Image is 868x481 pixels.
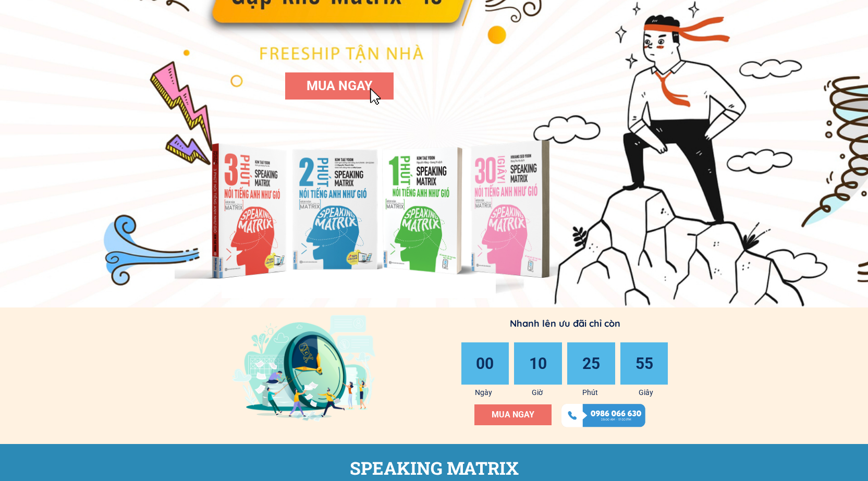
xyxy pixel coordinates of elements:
[510,317,620,329] span: Nhanh lên ưu đãi chỉ còn
[307,78,372,93] span: MUA NGAY
[492,410,534,420] span: MUA NGAY
[566,387,614,398] div: Phút
[621,387,670,398] div: Giây
[513,387,561,398] div: Giờ
[459,387,508,398] div: Ngày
